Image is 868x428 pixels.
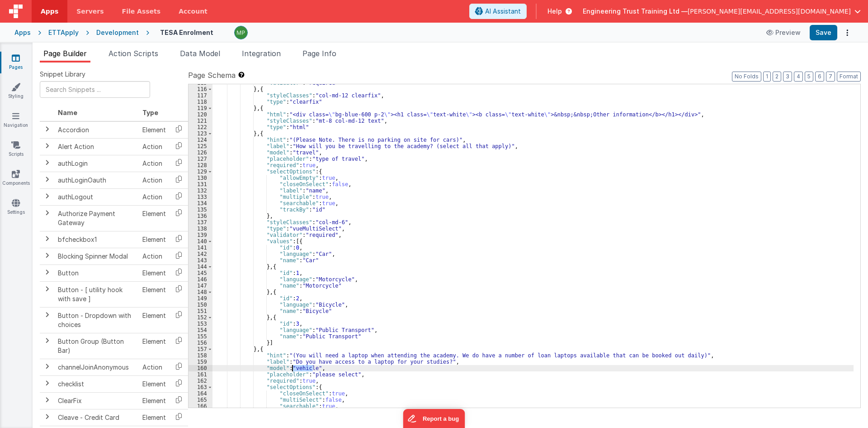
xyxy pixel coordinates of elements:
[189,327,212,333] div: 154
[139,392,170,409] td: Element
[583,7,861,16] button: Engineering Trust Training Ltd — [PERSON_NAME][EMAIL_ADDRESS][DOMAIN_NAME]
[189,92,212,99] div: 117
[139,205,170,231] td: Element
[189,257,212,264] div: 143
[773,72,781,82] button: 2
[139,172,170,188] td: Action
[54,375,139,392] td: checklist
[43,49,87,58] span: Page Builder
[761,25,806,40] button: Preview
[763,72,771,82] button: 1
[189,181,212,188] div: 131
[189,295,212,302] div: 149
[14,28,31,37] div: Apps
[189,289,212,295] div: 148
[139,248,170,264] td: Action
[139,359,170,375] td: Action
[189,308,212,314] div: 151
[189,188,212,194] div: 132
[189,333,212,340] div: 155
[189,99,212,105] div: 118
[189,264,212,270] div: 144
[189,283,212,289] div: 147
[189,213,212,219] div: 136
[189,124,212,130] div: 122
[54,121,139,139] td: Accordion
[54,138,139,155] td: Alert Action
[108,49,158,58] span: Action Scripts
[688,7,851,16] span: [PERSON_NAME][EMAIL_ADDRESS][DOMAIN_NAME]
[189,270,212,276] div: 145
[139,264,170,281] td: Element
[189,162,212,168] div: 128
[732,72,761,82] button: No Folds
[235,26,247,39] img: d1b3957e0e3bbdb8f8696e71734a7a40
[189,175,212,181] div: 130
[54,264,139,281] td: Button
[189,156,212,162] div: 127
[189,219,212,226] div: 137
[189,232,212,238] div: 139
[810,25,837,40] button: Save
[139,307,170,333] td: Element
[189,111,212,118] div: 120
[139,333,170,359] td: Element
[54,231,139,248] td: bfcheckbox1
[96,28,139,37] div: Development
[54,205,139,231] td: Authorize Payment Gateway
[189,137,212,143] div: 124
[485,7,521,16] span: AI Assistant
[189,207,212,213] div: 135
[805,72,813,82] button: 5
[189,149,212,156] div: 126
[189,340,212,346] div: 156
[469,4,527,19] button: AI Assistant
[583,7,688,16] span: Engineering Trust Training Ltd —
[242,49,281,58] span: Integration
[189,118,212,124] div: 121
[189,168,212,175] div: 129
[54,392,139,409] td: ClearFix
[794,72,803,82] button: 4
[189,200,212,207] div: 134
[189,105,212,111] div: 119
[54,359,139,375] td: channelJoinAnonymous
[139,155,170,172] td: Action
[58,109,77,116] span: Name
[189,238,212,245] div: 140
[180,49,220,58] span: Data Model
[547,7,562,16] span: Help
[189,143,212,149] div: 125
[189,390,212,397] div: 164
[189,346,212,352] div: 157
[815,72,824,82] button: 6
[139,375,170,392] td: Element
[54,409,139,426] td: Cleave - Credit Card
[139,138,170,155] td: Action
[48,28,79,37] div: ETTApply
[188,70,236,81] span: Page Schema
[54,188,139,205] td: authLogout
[40,81,150,98] input: Search Snippets ...
[189,359,212,365] div: 159
[189,194,212,200] div: 133
[189,314,212,321] div: 152
[783,72,792,82] button: 3
[189,403,212,409] div: 166
[54,307,139,333] td: Button - Dropdown with choices
[189,302,212,308] div: 150
[841,26,854,39] button: Options
[189,321,212,327] div: 153
[41,7,58,16] span: Apps
[189,371,212,378] div: 161
[40,70,85,79] span: Snippet Library
[189,365,212,371] div: 160
[189,86,212,92] div: 116
[189,130,212,137] div: 123
[403,409,465,428] iframe: Marker.io feedback button
[54,172,139,188] td: authLoginOauth
[160,29,213,36] h4: TESA Enrolment
[139,409,170,426] td: Element
[54,248,139,264] td: Blocking Spinner Modal
[54,155,139,172] td: authLogin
